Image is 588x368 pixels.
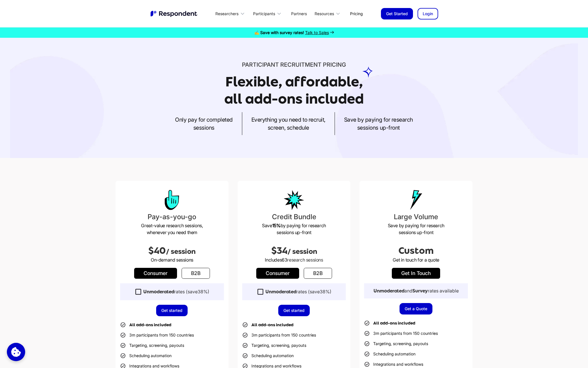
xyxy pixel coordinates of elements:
[364,222,468,236] p: Save by paying for research sessions up-front
[265,289,331,295] div: rates (save )
[251,116,325,132] p: Everything you need to recruit, screen, schedule
[120,212,224,222] h3: Pay-as-you-go
[364,329,438,337] li: 3m participants from 150 countries
[400,303,432,314] a: Get a Quote
[120,331,194,339] li: 3m participants from 150 countries
[392,268,440,279] a: get in touch
[148,246,166,256] span: $40
[364,256,468,263] p: Get in touch for a quote
[175,116,233,132] p: Only pay for completed sessions
[265,289,296,294] strong: Unmoderated
[182,268,210,279] a: b2b
[412,288,428,294] strong: Survey
[120,341,184,349] li: Targeting, screening, payouts
[287,7,311,20] a: Partners
[224,74,364,107] h1: Flexible, affordable, all add-ons included
[253,11,275,17] div: Participants
[242,352,294,360] li: Scheduling automation
[271,246,287,256] span: $34
[311,7,345,20] div: Resources
[364,212,468,222] h3: Large Volume
[344,116,413,132] p: Save by paying for research sessions up-front
[215,11,239,17] div: Researchers
[305,30,329,35] span: Talk to Sales
[150,10,198,17] a: home
[323,61,346,68] span: PRICING
[251,323,293,327] strong: All add-ons included
[373,321,415,325] strong: All add-ons included
[278,305,310,316] a: Get started
[398,246,434,256] span: Custom
[134,268,177,279] a: Consumer
[364,340,428,348] li: Targeting, screening, payouts
[272,223,281,228] strong: 15%
[198,289,208,294] span: 38%
[374,288,459,294] div: and rates available
[166,248,196,256] span: / session
[242,256,346,263] p: Includes
[282,257,287,263] span: 63
[254,30,304,35] strong: ✍️ Save with survey rates!
[242,222,346,236] p: Save by paying for research sessions up-front
[120,256,224,263] p: On-demand sessions
[287,248,317,256] span: / session
[418,8,438,19] a: Login
[250,7,287,20] div: Participants
[304,268,332,279] a: b2b
[129,323,171,327] strong: All add-ons included
[256,268,299,279] a: Consumer
[374,288,404,294] strong: Unmoderated
[212,7,250,20] div: Researchers
[287,257,323,263] span: research sessions
[143,289,174,294] strong: Unmoderated
[242,341,306,349] li: Targeting, screening, payouts
[156,305,188,316] a: Get started
[345,7,367,20] a: Pricing
[381,8,413,19] a: Get Started
[364,350,416,358] li: Scheduling automation
[320,289,330,294] span: 38%
[315,11,334,17] div: Resources
[242,331,316,339] li: 3m participants from 150 countries
[143,289,209,295] div: rates (save )
[120,222,224,236] p: Great-value research sessions, whenever you need them
[120,352,172,360] li: Scheduling automation
[242,212,346,222] h3: Credit Bundle
[242,61,321,68] span: Participant recruitment
[150,10,198,17] img: Untitled UI logotext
